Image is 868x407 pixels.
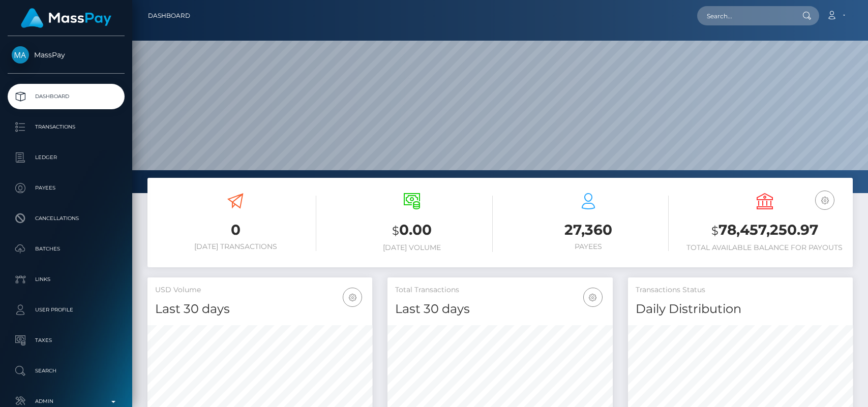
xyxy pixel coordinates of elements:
[8,50,125,59] span: MassPay
[8,297,125,323] a: User Profile
[684,220,845,241] h3: 78,457,250.97
[697,6,793,25] input: Search...
[12,89,121,104] p: Dashboard
[12,333,121,348] p: Taxes
[12,150,121,165] p: Ledger
[711,224,719,238] small: $
[12,302,121,318] p: User Profile
[155,242,316,251] h6: [DATE] Transactions
[12,119,121,135] p: Transactions
[155,285,365,295] h5: USD Volume
[12,211,121,226] p: Cancellations
[12,241,121,257] p: Batches
[12,363,121,379] p: Search
[8,267,125,292] a: Links
[8,84,125,109] a: Dashboard
[12,180,121,196] p: Payees
[508,242,669,251] h6: Payees
[392,224,399,238] small: $
[684,243,845,252] h6: Total Available Balance for Payouts
[395,285,605,295] h5: Total Transactions
[636,300,845,318] h4: Daily Distribution
[636,285,845,295] h5: Transactions Status
[12,46,29,64] img: MassPay
[8,358,125,384] a: Search
[12,272,121,287] p: Links
[332,220,493,241] h3: 0.00
[8,175,125,201] a: Payees
[8,328,125,353] a: Taxes
[395,300,605,318] h4: Last 30 days
[155,220,316,240] h3: 0
[21,8,111,28] img: MassPay Logo
[8,145,125,170] a: Ledger
[508,220,669,240] h3: 27,360
[8,114,125,140] a: Transactions
[148,5,190,26] a: Dashboard
[155,300,365,318] h4: Last 30 days
[8,236,125,262] a: Batches
[332,243,493,252] h6: [DATE] Volume
[8,206,125,231] a: Cancellations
